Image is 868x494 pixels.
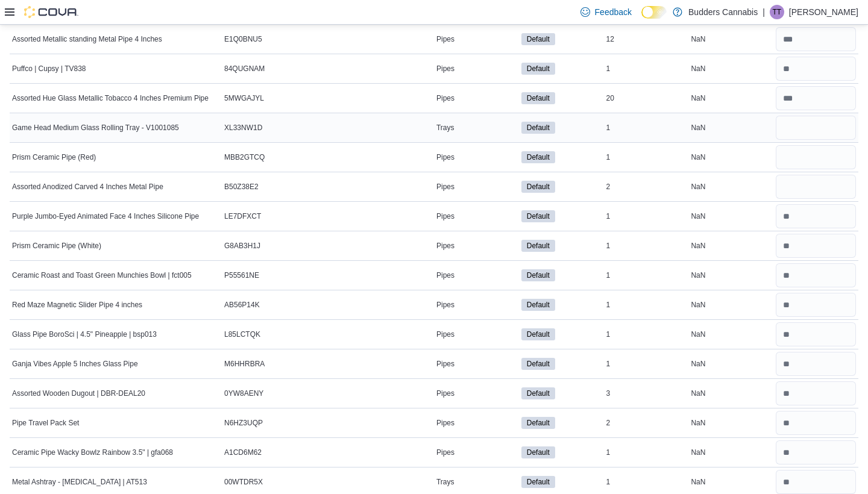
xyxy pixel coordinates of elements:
[641,6,667,19] input: Dark Mode
[521,210,555,222] span: Default
[436,389,454,398] span: Pipes
[604,150,689,164] div: 1
[12,64,86,73] span: Puffco | Cupsy | TV838
[224,477,263,487] span: 00WTDR5X
[12,330,157,339] span: Glass Pipe BoroSci | 4.5" Pineapple | bsp013
[527,358,550,369] span: Default
[24,6,78,18] img: Cova
[224,211,261,221] span: LE7DFXCT
[527,211,550,222] span: Default
[224,270,259,280] span: P55561NE
[12,152,96,162] span: Prism Ceramic Pipe (Red)
[224,182,259,192] span: B50Z38E2
[604,357,689,371] div: 1
[12,182,163,192] span: Assorted Anodized Carved 4 Inches Metal Pipe
[521,387,555,399] span: Default
[12,93,209,103] span: Assorted Hue Glass Metallic Tobacco 4 Inches Premium Pipe
[12,211,199,221] span: Purple Jumbo-Eyed Animated Face 4 Inches Silicone Pipe
[604,327,689,342] div: 1
[604,386,689,401] div: 3
[436,477,454,487] span: Trays
[12,123,179,133] span: Game Head Medium Glass Rolling Tray - V1001085
[688,91,773,105] div: NaN
[224,93,264,103] span: 5MWGAJYL
[688,327,773,342] div: NaN
[527,181,550,192] span: Default
[527,477,550,487] span: Default
[224,241,260,251] span: G8AB3H1J
[224,389,263,398] span: 0YW8AENY
[527,152,550,163] span: Default
[688,209,773,224] div: NaN
[12,448,173,457] span: Ceramic Pipe Wacky Bowlz Rainbow 3.5" | gfa068
[604,268,689,283] div: 1
[436,34,454,44] span: Pipes
[436,300,454,310] span: Pipes
[688,32,773,46] div: NaN
[688,475,773,489] div: NaN
[688,150,773,164] div: NaN
[789,5,858,19] p: [PERSON_NAME]
[527,63,550,74] span: Default
[604,416,689,430] div: 2
[224,152,265,162] span: MBB2GTCQ
[604,239,689,253] div: 1
[12,359,138,369] span: Ganja Vibes Apple 5 Inches Glass Pipe
[521,328,555,340] span: Default
[12,241,101,251] span: Prism Ceramic Pipe (White)
[521,33,555,45] span: Default
[436,152,454,162] span: Pipes
[224,448,262,457] span: A1CD6M62
[763,5,765,19] p: |
[12,300,142,310] span: Red Maze Magnetic Slider Pipe 4 inches
[527,122,550,133] span: Default
[224,64,265,73] span: 84QUGNAM
[12,34,162,44] span: Assorted Metallic standing Metal Pipe 4 Inches
[521,240,555,252] span: Default
[436,64,454,73] span: Pipes
[641,19,642,19] span: Dark Mode
[521,299,555,311] span: Default
[436,182,454,192] span: Pipes
[604,298,689,312] div: 1
[521,92,555,104] span: Default
[527,447,550,458] span: Default
[436,359,454,369] span: Pipes
[521,358,555,370] span: Default
[521,63,555,75] span: Default
[688,357,773,371] div: NaN
[224,300,260,310] span: AB56P14K
[436,211,454,221] span: Pipes
[604,61,689,76] div: 1
[688,61,773,76] div: NaN
[604,32,689,46] div: 12
[436,93,454,103] span: Pipes
[224,34,262,44] span: E1Q0BNU5
[436,241,454,251] span: Pipes
[224,418,263,428] span: N6HZ3UQP
[527,270,550,281] span: Default
[521,476,555,488] span: Default
[688,180,773,194] div: NaN
[224,330,260,339] span: L85LCTQK
[12,477,147,487] span: Metal Ashtray - [MEDICAL_DATA] | AT513
[688,445,773,460] div: NaN
[521,122,555,134] span: Default
[604,120,689,135] div: 1
[521,181,555,193] span: Default
[527,34,550,45] span: Default
[604,91,689,105] div: 20
[688,268,773,283] div: NaN
[527,299,550,310] span: Default
[688,386,773,401] div: NaN
[436,330,454,339] span: Pipes
[527,240,550,251] span: Default
[436,448,454,457] span: Pipes
[595,6,632,18] span: Feedback
[224,123,262,133] span: XL33NW1D
[688,120,773,135] div: NaN
[688,239,773,253] div: NaN
[436,418,454,428] span: Pipes
[12,389,145,398] span: Assorted Wooden Dugout | DBR-DEAL20
[527,417,550,428] span: Default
